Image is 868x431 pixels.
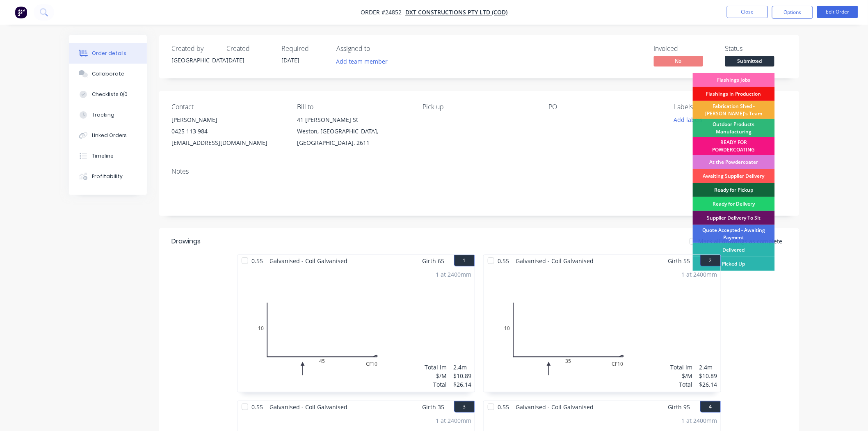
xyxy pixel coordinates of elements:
[171,45,217,53] div: Created by
[15,6,27,18] img: Factory
[671,371,693,380] div: $/M
[494,401,512,413] span: 0.55
[682,416,717,425] div: 1 at 2400mm
[725,45,787,53] div: Status
[693,211,775,225] div: Supplier Delivery To Sit
[297,126,409,149] div: Weston, [GEOGRAPHIC_DATA], [GEOGRAPHIC_DATA], 2611
[693,243,775,257] div: Delivered
[226,56,244,64] span: [DATE]
[693,119,775,137] div: Outdoor Products Manufacturing
[693,87,775,101] div: Flashings in Production
[423,103,535,111] div: Pick up
[171,137,284,149] div: [EMAIL_ADDRESS][DOMAIN_NAME]
[548,103,661,111] div: PO
[700,255,721,266] button: 2
[693,155,775,169] div: At the Powdercoater
[422,255,444,267] span: Girth 65
[512,401,597,413] span: Galvanised - Coil Galvanised
[693,137,775,155] div: READY FOR POWDERCOATING
[453,371,471,380] div: $10.89
[654,56,703,66] span: No
[92,91,128,98] div: Checklists 0/0
[226,45,272,53] div: Created
[454,401,475,413] button: 3
[453,363,471,371] div: 2.4m
[668,401,690,413] span: Girth 95
[92,132,127,139] div: Linked Orders
[69,166,147,187] button: Profitability
[425,371,447,380] div: $/M
[699,380,717,389] div: $26.14
[772,6,813,19] button: Options
[92,152,114,160] div: Timeline
[248,255,266,267] span: 0.55
[297,114,409,149] div: 41 [PERSON_NAME] StWeston, [GEOGRAPHIC_DATA], [GEOGRAPHIC_DATA], 2611
[281,45,327,53] div: Required
[92,70,124,78] div: Collaborate
[699,371,717,380] div: $10.89
[281,56,299,64] span: [DATE]
[69,125,147,146] button: Linked Orders
[453,380,471,389] div: $26.14
[484,267,721,392] div: 010CF10351 at 2400mmTotal lm$/MTotal2.4m$10.89$26.14
[171,114,284,149] div: [PERSON_NAME]0425 113 984[EMAIL_ADDRESS][DOMAIN_NAME]
[297,103,409,111] div: Bill to
[425,363,447,371] div: Total lm
[512,255,597,267] span: Galvanised - Coil Galvanised
[693,101,775,119] div: Fabrication Shed - [PERSON_NAME]'s Team
[69,105,147,125] button: Tracking
[171,126,284,137] div: 0425 113 984
[336,56,392,67] button: Add team member
[671,363,693,371] div: Total lm
[171,167,787,175] div: Notes
[693,257,775,271] div: Picked Up
[422,401,444,413] span: Girth 35
[332,56,392,67] button: Add team member
[668,255,690,267] span: Girth 55
[669,114,707,125] button: Add labels
[248,401,266,413] span: 0.55
[693,225,775,243] div: Quote Accepted - Awaiting Payment
[171,114,284,126] div: [PERSON_NAME]
[238,267,475,392] div: 010CF10451 at 2400mmTotal lm$/MTotal2.4m$10.89$26.14
[436,270,471,279] div: 1 at 2400mm
[693,169,775,183] div: Awaiting Supplier Delivery
[69,64,147,84] button: Collaborate
[171,103,284,111] div: Contact
[494,255,512,267] span: 0.55
[454,255,475,266] button: 1
[693,73,775,87] div: Flashings Jobs
[69,84,147,105] button: Checklists 0/0
[693,183,775,197] div: Ready for Pickup
[725,56,774,68] button: Submitted
[266,255,351,267] span: Galvanised - Coil Galvanised
[92,173,123,180] div: Profitability
[671,380,693,389] div: Total
[69,146,147,166] button: Timeline
[725,56,774,66] span: Submitted
[171,236,201,246] div: Drawings
[654,45,715,53] div: Invoiced
[405,9,507,16] a: DXT CONSTRUCTIONS PTY LTD (COD)
[727,6,768,18] button: Close
[361,9,405,16] span: Order #24852 -
[297,114,409,126] div: 41 [PERSON_NAME] St
[425,380,447,389] div: Total
[92,50,127,57] div: Order details
[336,45,418,53] div: Assigned to
[674,103,787,111] div: Labels
[817,6,858,18] button: Edit Order
[700,401,721,413] button: 4
[682,270,717,279] div: 1 at 2400mm
[171,56,217,64] div: [GEOGRAPHIC_DATA]
[693,197,775,211] div: Ready for Delivery
[266,401,351,413] span: Galvanised - Coil Galvanised
[92,111,114,119] div: Tracking
[436,416,471,425] div: 1 at 2400mm
[69,43,147,64] button: Order details
[699,363,717,371] div: 2.4m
